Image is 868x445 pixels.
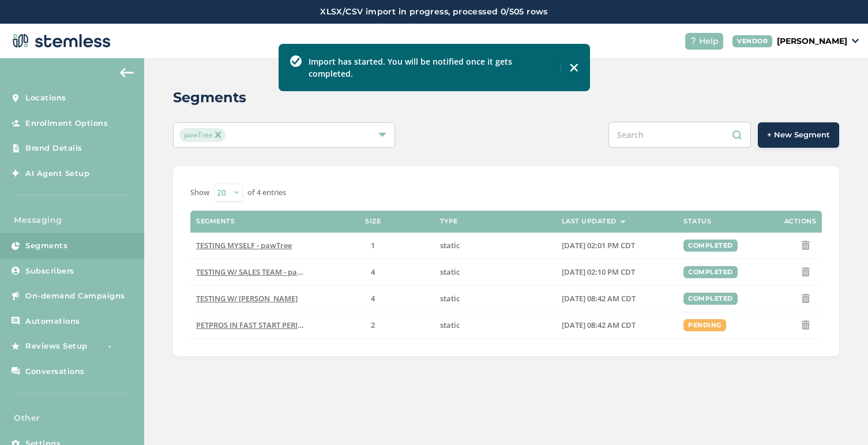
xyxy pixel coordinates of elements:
[196,293,298,304] span: TESTING W/ [PERSON_NAME]
[196,267,306,277] label: TESTING W/ SALES TEAM - pawTree
[12,6,856,18] label: XLSX/CSV import in progress, processed 0/505 rows
[25,341,88,352] span: Reviews Setup
[196,267,319,277] span: TESTING W/ SALES TEAM - pawTree
[25,92,66,104] span: Locations
[25,143,82,154] span: Brand Details
[190,187,209,199] label: Show
[562,294,672,304] label: 05/29/2025 08:42 AM CDT
[440,240,460,250] span: static
[440,267,460,277] span: static
[318,320,428,330] label: 2
[440,320,550,330] label: static
[735,211,822,233] th: Actions
[196,241,306,250] label: TESTING MYSELF - pawTree
[25,168,89,180] span: AI Agent Setup
[683,240,738,252] div: completed
[290,55,302,67] img: icon-toast-success-78f41570.svg
[569,63,578,72] img: icon-toast-close-54bf22bf.svg
[318,241,428,250] label: 1
[683,319,726,331] div: pending
[196,320,381,330] span: PETPROS IN FAST START PERIOD June-Sept - pawTree
[318,294,428,304] label: 4
[440,241,550,250] label: static
[96,335,119,358] img: glitter-stars-b7820f95.gif
[196,294,306,304] label: TESTING W/ ROGER - pawTree
[179,128,226,142] span: pawTree
[25,316,80,327] span: Automations
[440,320,460,330] span: static
[371,293,375,304] span: 4
[371,267,375,277] span: 4
[120,68,134,77] img: icon-arrow-back-accent-c549486e.svg
[215,132,221,137] img: icon-close-accent-8a337256.svg
[371,320,375,330] span: 2
[440,218,458,225] label: Type
[25,290,125,302] span: On-demand Campaigns
[690,38,697,44] img: icon-help-white-03924b79.svg
[562,320,636,330] span: [DATE] 08:42 AM CDT
[9,29,111,53] img: logo-dark-0685b13c.svg
[562,267,635,277] span: [DATE] 02:10 PM CDT
[309,55,554,80] label: Import has started. You will be notified once it gets completed.
[25,118,108,129] span: Enrollment Options
[196,240,292,250] span: TESTING MYSELF - pawTree
[620,220,626,223] img: icon-sort-1e1d7615.svg
[25,366,85,377] span: Conversations
[25,240,67,252] span: Segments
[247,187,286,199] label: of 4 entries
[683,218,711,225] label: Status
[810,390,868,445] iframe: Chat Widget
[608,122,751,148] input: Search
[440,267,550,277] label: static
[365,218,381,225] label: Size
[699,35,719,47] span: Help
[371,240,375,250] span: 1
[562,241,672,250] label: 05/19/2025 02:01 PM CDT
[683,293,738,305] div: completed
[767,129,830,141] span: + New Segment
[683,266,738,278] div: completed
[196,320,306,330] label: PETPROS IN FAST START PERIOD June-Sept - pawTree
[440,294,550,304] label: static
[562,267,672,277] label: 05/19/2025 02:10 PM CDT
[562,293,636,304] span: [DATE] 08:42 AM CDT
[852,39,859,43] img: icon_down-arrow-small-66adaf34.svg
[758,122,839,148] button: + New Segment
[732,35,772,47] div: VENDOR
[318,267,428,277] label: 4
[562,320,672,330] label: 09/08/2025 08:42 AM CDT
[777,35,847,47] p: [PERSON_NAME]
[196,218,235,225] label: Segments
[173,87,246,108] h2: Segments
[562,218,617,225] label: Last Updated
[25,265,74,277] span: Subscribers
[562,240,635,250] span: [DATE] 02:01 PM CDT
[440,293,460,304] span: static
